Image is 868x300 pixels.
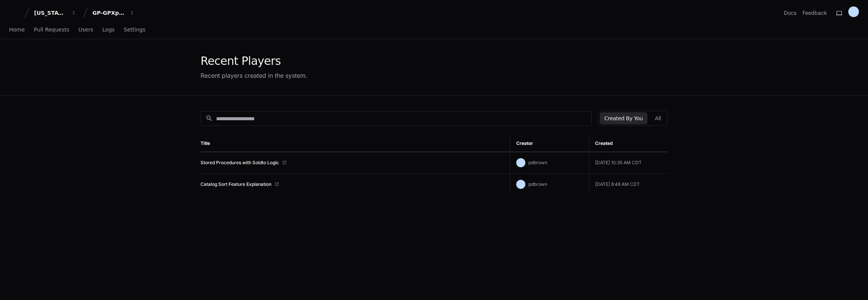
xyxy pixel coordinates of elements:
[205,115,213,122] mat-icon: search
[510,135,589,152] th: Creator
[589,152,667,174] td: [DATE] 10:35 AM CDT
[34,27,69,32] span: Pull Requests
[528,160,547,165] span: pdbrown
[78,21,93,39] a: Users
[34,21,69,39] a: Pull Requests
[201,54,307,68] div: Recent Players
[124,27,145,32] span: Settings
[31,6,80,20] button: [US_STATE] Pacific
[802,9,827,17] button: Feedback
[784,9,796,17] a: Docs
[9,27,25,32] span: Home
[92,9,125,17] div: GP-GPXpress
[9,21,25,39] a: Home
[102,27,114,32] span: Logs
[650,112,666,124] button: All
[201,135,510,152] th: Title
[201,181,271,187] a: Catalog Sort Feature Explanation
[124,21,145,39] a: Settings
[89,6,138,20] button: GP-GPXpress
[34,9,67,17] div: [US_STATE] Pacific
[589,174,667,195] td: [DATE] 8:48 AM CDT
[589,135,667,152] th: Created
[201,160,279,166] a: Stored Procedures with Soldto Logic
[528,181,547,187] span: pdbrown
[78,27,93,32] span: Users
[600,112,647,124] button: Created By You
[102,21,114,39] a: Logs
[201,71,307,80] div: Recent players created in the system.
